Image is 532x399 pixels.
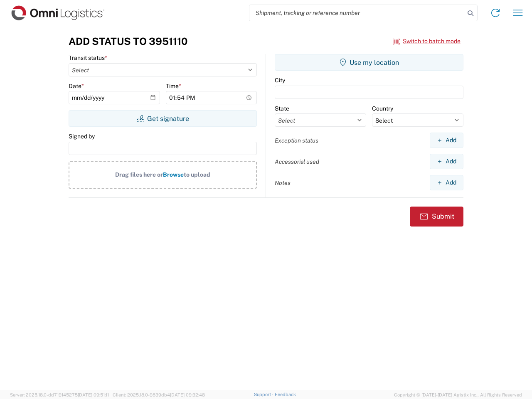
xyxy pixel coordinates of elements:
[113,392,205,397] span: Client: 2025.18.0-9839db4
[163,171,184,178] span: Browse
[275,105,289,112] label: State
[275,392,296,397] a: Feedback
[275,54,463,71] button: Use my location
[430,154,463,169] button: Add
[184,171,210,178] span: to upload
[275,158,319,165] label: Accessorial used
[430,175,463,190] button: Add
[10,392,109,397] span: Server: 2025.18.0-dd719145275
[393,34,461,48] button: Switch to batch mode
[170,392,205,397] span: [DATE] 09:32:48
[69,110,257,127] button: Get signature
[115,171,163,178] span: Drag files here or
[430,133,463,148] button: Add
[166,82,181,90] label: Time
[275,179,291,187] label: Notes
[69,133,95,140] label: Signed by
[249,5,465,21] input: Shipment, tracking or reference number
[69,54,107,62] label: Transit status
[69,35,187,47] h3: Add Status to 3951110
[254,392,275,397] a: Support
[394,391,522,399] span: Copyright © [DATE]-[DATE] Agistix Inc., All Rights Reserved
[372,105,393,112] label: Country
[275,137,318,144] label: Exception status
[78,392,109,397] span: [DATE] 09:51:11
[410,207,463,227] button: Submit
[69,82,84,90] label: Date
[275,76,285,84] label: City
